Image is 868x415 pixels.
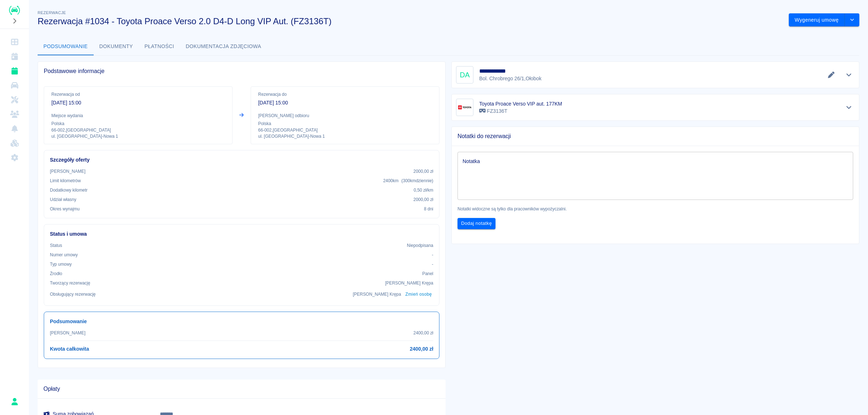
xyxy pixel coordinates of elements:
button: Płatności [139,38,180,55]
h6: Kwota całkowita [50,345,89,353]
button: Edytuj dane [825,70,837,80]
p: Status [50,242,62,249]
button: Dokumentacja zdjęciowa [180,38,267,55]
p: Typ umowy [50,261,72,268]
p: 0,50 zł /km [414,187,433,193]
span: Notatki do rezerwacji [458,133,853,140]
a: Ustawienia [3,150,26,165]
p: Udział własny [50,196,76,203]
p: ul. [GEOGRAPHIC_DATA]-Nowa 1 [258,133,432,140]
p: - [432,261,433,268]
p: 2400,00 zł [413,330,433,336]
button: Rozwiń nawigację [9,16,20,26]
a: Powiadomienia [3,121,26,136]
p: 8 dni [424,206,433,212]
span: Podstawowe informacje [44,68,439,75]
button: Wygeneruj umowę [789,13,845,27]
button: Rafał Krępa [7,394,22,409]
a: Klienci [3,107,26,121]
p: Niepodpisana [407,242,433,249]
span: Rezerwacje [38,10,66,15]
p: - [432,252,433,258]
p: 66-002 , [GEOGRAPHIC_DATA] [51,127,225,133]
h3: Rezerwacja #1034 - Toyota Proace Verso 2.0 D4-D Long VIP Aut. (FZ3136T) [38,16,783,26]
p: [PERSON_NAME] Krępa [353,291,401,298]
button: Podsumowanie [38,38,94,55]
p: 2000,00 zł [413,196,433,203]
p: Rezerwacja od [51,91,225,98]
p: Polska [51,120,225,127]
h6: Podsumowanie [50,318,433,325]
a: Rezerwacje [3,64,26,78]
p: [PERSON_NAME] odbioru [258,112,432,119]
p: Polska [258,120,432,127]
p: Limit kilometrów [50,177,81,184]
button: Dodaj notatkę [458,218,495,229]
span: Opłaty [43,385,440,393]
button: Dokumenty [94,38,139,55]
p: ul. [GEOGRAPHIC_DATA]-Nowa 1 [51,133,225,140]
a: Kalendarz [3,49,26,64]
img: Image [458,100,472,115]
p: Rezerwacja do [258,91,432,98]
h6: 2400,00 zł [410,345,433,353]
h6: Szczegóły oferty [50,156,433,164]
a: Dashboard [3,35,26,49]
p: Numer umowy [50,252,78,258]
p: [PERSON_NAME] [50,168,85,175]
a: Widget WWW [3,136,26,150]
p: [DATE] 15:00 [258,99,432,107]
button: Pokaż szczegóły [843,102,855,112]
p: [PERSON_NAME] [50,330,85,336]
p: Dodatkowy kilometr [50,187,88,193]
img: Renthelp [9,6,20,15]
p: 66-002 , [GEOGRAPHIC_DATA] [258,127,432,133]
a: Serwisy [3,93,26,107]
p: Miejsce wydania [51,112,225,119]
p: Bol. Chrobrego 26/1 , Ołobok [479,75,543,82]
p: [DATE] 15:00 [51,99,225,107]
p: Okres wynajmu [50,206,80,212]
p: Panel [422,270,434,277]
p: FZ3136T [479,107,562,115]
div: DA [456,66,473,84]
button: drop-down [845,13,859,27]
span: ( 300 km dziennie ) [401,178,433,183]
button: Pokaż szczegóły [843,70,855,80]
p: Żrodło [50,270,62,277]
button: Zmień osobę [404,289,433,300]
h6: Status i umowa [50,230,433,238]
p: Notatki widoczne są tylko dla pracowników wypożyczalni. [458,206,853,212]
p: [PERSON_NAME] Krępa [385,280,433,286]
a: Flota [3,78,26,93]
h6: Toyota Proace Verso VIP aut. 177KM [479,100,562,107]
p: 2400 km [383,177,433,184]
p: Obsługujący rezerwację [50,291,96,298]
p: Tworzący rezerwację [50,280,90,286]
p: 2000,00 zł [413,168,433,175]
